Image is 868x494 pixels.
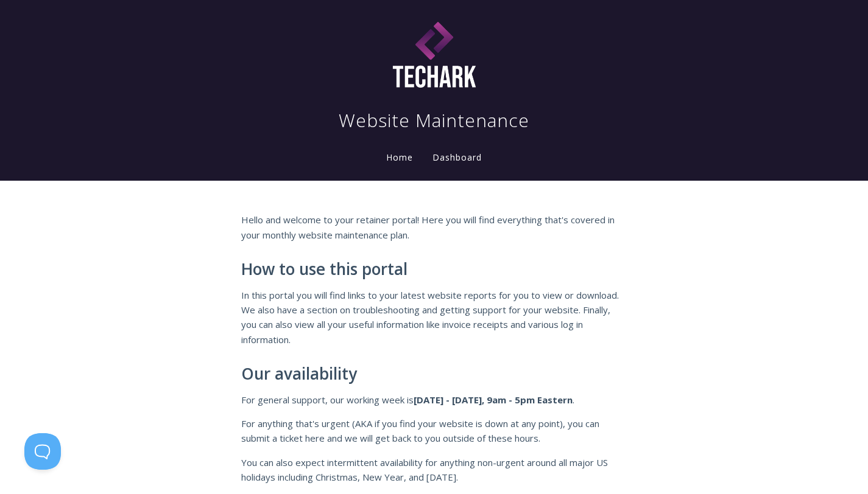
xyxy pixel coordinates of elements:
p: You can also expect intermittent availability for anything non-urgent around all major US holiday... [241,455,627,485]
h1: Website Maintenance [339,108,529,133]
p: Hello and welcome to your retainer portal! Here you will find everything that's covered in your m... [241,212,627,242]
h2: Our availability [241,365,627,383]
p: For anything that's urgent (AKA if you find your website is down at any point), you can submit a ... [241,416,627,446]
p: In this portal you will find links to your latest website reports for you to view or download. We... [241,288,627,347]
strong: [DATE] - [DATE], 9am - 5pm Eastern [414,394,573,406]
h2: How to use this portal [241,260,627,279]
iframe: To enrich screen reader interactions, please activate Accessibility in Grammarly extension settings [24,433,61,470]
a: Dashboard [430,151,484,165]
p: For general support, our working week is . [241,392,627,407]
a: Home [384,151,415,163]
